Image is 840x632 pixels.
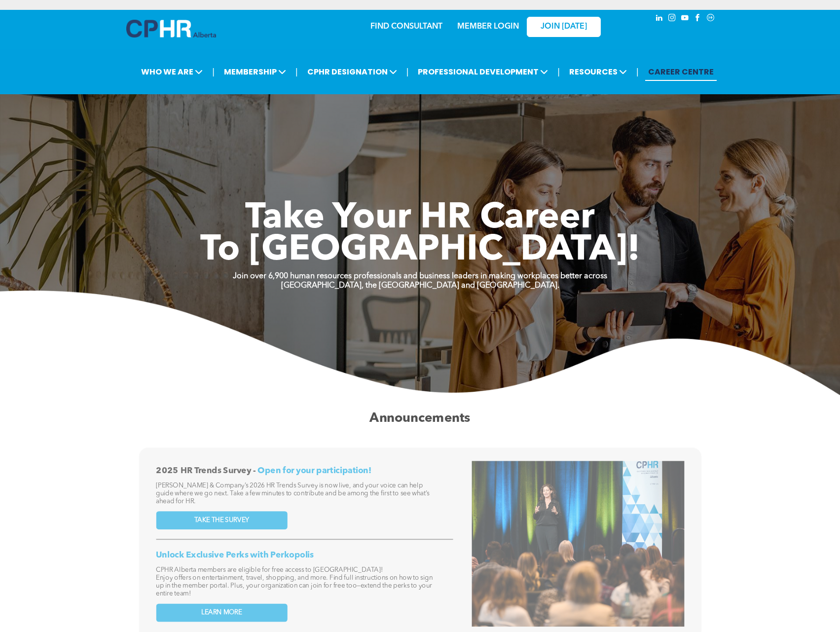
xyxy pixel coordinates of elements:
[369,412,470,425] span: Announcements
[527,17,601,37] a: JOIN [DATE]
[295,62,298,82] li: |
[566,63,630,81] span: RESOURCES
[221,63,289,81] span: MEMBERSHIP
[705,12,716,26] a: Social network
[201,609,242,617] span: LEARN MORE
[156,551,314,559] span: Unlock Exclusive Perks with Perkopolis
[156,567,383,573] span: CPHR Alberta members are eligible for free access to [GEOGRAPHIC_DATA]!
[636,62,639,82] li: |
[281,282,559,290] strong: [GEOGRAPHIC_DATA], the [GEOGRAPHIC_DATA] and [GEOGRAPHIC_DATA].
[693,12,703,26] a: facebook
[304,63,400,81] span: CPHR DESIGNATION
[233,272,607,280] strong: Join over 6,900 human resources professionals and business leaders in making workplaces better ac...
[415,63,551,81] span: PROFESSIONAL DEVELOPMENT
[667,12,678,26] a: instagram
[138,63,206,81] span: WHO WE ARE
[156,467,256,475] span: 2025 HR Trends Survey -
[200,233,640,268] span: To [GEOGRAPHIC_DATA]!
[654,12,665,26] a: linkedin
[156,604,287,622] a: LEARN MORE
[126,20,216,37] img: A blue and white logo for cp alberta
[457,23,519,31] a: MEMBER LOGIN
[194,517,249,524] span: TAKE THE SURVEY
[156,512,287,530] a: TAKE THE SURVEY
[645,63,717,81] a: CAREER CENTRE
[406,62,409,82] li: |
[257,467,371,475] span: Open for your participation!
[245,201,595,236] span: Take Your HR Career
[541,22,587,32] span: JOIN [DATE]
[156,483,429,505] span: [PERSON_NAME] & Company’s 2026 HR Trends Survey is now live, and your voice can help guide where ...
[370,23,442,31] a: FIND CONSULTANT
[212,62,215,82] li: |
[680,12,691,26] a: youtube
[156,575,433,597] span: Enjoy offers on entertainment, travel, shopping, and more. Find full instructions on how to sign ...
[557,62,560,82] li: |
